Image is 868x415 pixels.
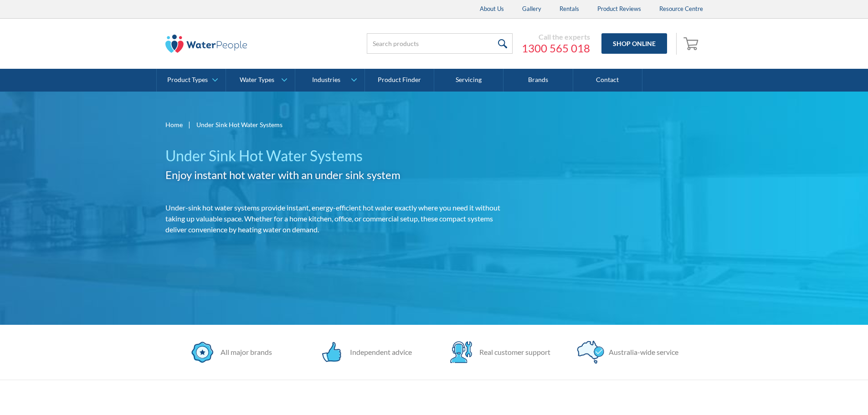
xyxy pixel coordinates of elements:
[365,69,434,92] a: Product Finder
[522,32,590,41] div: Call the experts
[573,69,642,92] a: Contact
[367,33,513,54] input: Search products
[522,41,590,55] a: 1300 565 018
[240,76,274,84] div: Water Types
[167,76,208,84] div: Product Types
[196,120,282,129] div: Under Sink Hot Water Systems
[601,33,667,54] a: Shop Online
[503,69,573,92] a: Brands
[165,167,515,183] h2: Enjoy instant hot water with an under sink system
[187,119,192,130] div: |
[165,145,515,167] h1: Under Sink Hot Water Systems
[312,76,340,84] div: Industries
[165,35,247,53] img: The Water People
[226,69,295,92] a: Water Types
[604,347,678,358] div: Australia-wide service
[434,69,503,92] a: Servicing
[295,69,364,92] a: Industries
[157,69,226,92] a: Product Types
[165,202,515,235] p: Under-sink hot water systems provide instant, energy-efficient hot water exactly where you need i...
[683,36,701,51] img: shopping cart
[345,347,412,358] div: Independent advice
[681,33,703,55] a: Open empty cart
[475,347,550,358] div: Real customer support
[165,120,183,129] a: Home
[216,347,272,358] div: All major brands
